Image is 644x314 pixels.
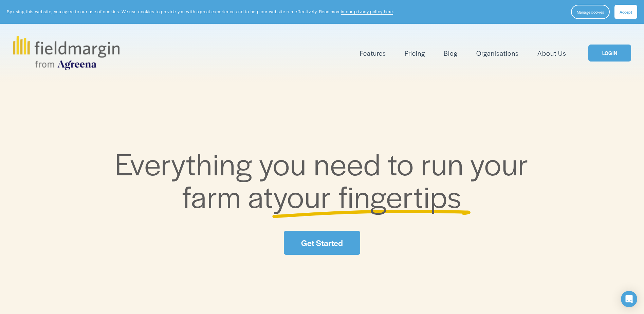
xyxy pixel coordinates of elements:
button: Accept [614,5,637,19]
a: in our privacy policy here [341,8,393,15]
p: By using this website, you agree to our use of cookies. We use cookies to provide you with a grea... [7,8,394,15]
a: folder dropdown [360,48,386,59]
a: Pricing [405,48,425,59]
span: Manage cookies [577,9,604,15]
button: Manage cookies [571,5,610,19]
span: your fingertips [273,174,462,217]
span: Everything you need to run your farm at [115,142,536,217]
a: Organisations [476,48,519,59]
a: LOGIN [588,45,631,62]
a: About Us [537,48,566,59]
img: fieldmargin.com [13,36,119,70]
a: Blog [444,48,458,59]
div: Open Intercom Messenger [621,291,637,307]
span: Accept [620,9,632,15]
span: Features [360,48,386,58]
a: Get Started [284,231,360,255]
